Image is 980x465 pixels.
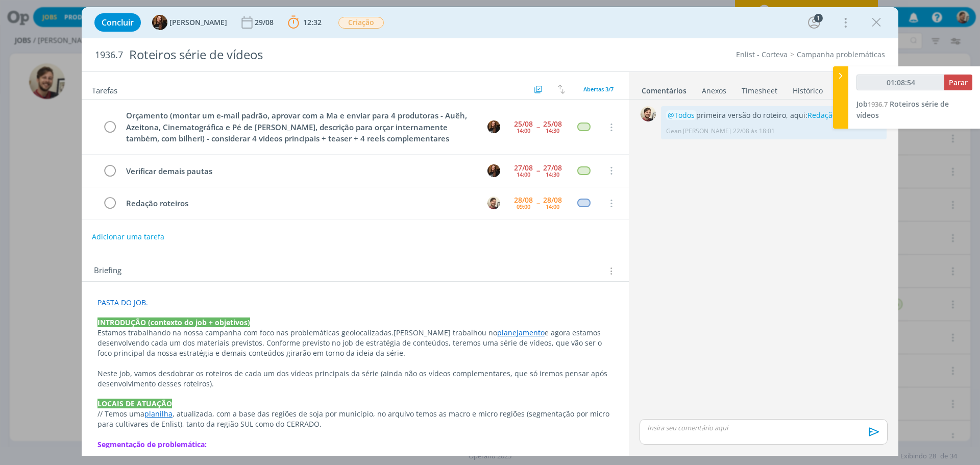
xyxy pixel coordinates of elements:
[125,42,552,67] div: Roteiros série de vídeos
[546,172,559,177] div: 14:30
[285,14,324,31] button: 12:32
[736,50,788,59] a: Enlist - Corteva
[82,7,898,456] div: dialog
[792,81,823,96] a: Histórico
[121,109,478,145] div: Orçamento (montar um e-mail padrão, aprovar com a Ma e enviar para 4 produtoras - Auêh, Azeitona,...
[94,13,141,32] button: Concluir
[486,119,501,135] button: T
[543,164,562,172] div: 27/08
[546,204,559,209] div: 14:00
[514,197,533,204] div: 28/08
[868,100,888,109] span: 1936.7
[702,86,726,96] div: Anexos
[97,409,613,429] p: // Temos uma , atualizada, com a base das regiões de soja por município, no arquivo temos as macr...
[97,328,613,358] p: [PERSON_NAME] trabalhou no e agora estamos desenvolvendo cada um dos materiais previstos. Conform...
[814,14,823,22] div: 1
[944,75,972,90] button: Parar
[856,99,949,120] a: Job1936.7Roteiros série de vídeos
[97,369,613,389] p: Neste job, vamos desdobrar os roteiros de cada um dos vídeos principais da série (ainda não os ví...
[949,78,968,87] span: Parar
[152,15,167,30] img: T
[97,317,250,327] strong: INTRODUÇÃO (contexto do job + objetivos)
[797,50,885,59] a: Campanha problemáticas
[255,19,276,26] div: 29/08
[641,81,687,96] a: Comentários
[97,399,172,408] strong: LOCAIS DE ATUAÇÃO
[338,17,384,29] span: Criação
[536,167,540,174] span: --
[144,409,173,419] a: planilha
[95,50,123,61] span: 1936.7
[666,110,881,120] p: primeira versão do roteiro, aqui:
[169,19,227,26] span: [PERSON_NAME]
[641,106,656,121] img: G
[97,439,207,449] strong: Segmentação de problemática:
[733,127,775,136] span: 22/08 às 18:01
[303,17,322,27] span: 12:32
[487,120,500,133] img: T
[517,128,530,133] div: 14:00
[97,298,148,307] a: PASTA DO JOB.
[536,200,540,207] span: --
[121,165,478,178] div: Verificar demais pautas
[102,18,134,27] span: Concluir
[546,128,559,133] div: 14:30
[668,110,695,120] span: @Todos
[121,197,478,210] div: Redação roteiros
[806,14,822,31] button: 1
[92,83,117,95] span: Tarefas
[91,228,165,246] button: Adicionar uma tarefa
[97,328,394,337] span: Estamos trabalhando na nossa campanha com foco nas problemáticas geolocalizadas.
[514,120,533,128] div: 25/08
[517,204,530,209] div: 09:00
[94,264,121,278] span: Briefing
[152,15,227,30] button: T[PERSON_NAME]
[487,164,500,177] img: T
[543,197,562,204] div: 28/08
[497,328,545,337] a: planejamento
[487,197,500,209] img: G
[856,99,949,120] span: Roteiros série de vídeos
[486,163,501,178] button: T
[517,172,530,177] div: 14:00
[583,85,614,93] span: Abertas 3/7
[666,127,731,136] p: Gean [PERSON_NAME]
[338,16,384,29] button: Criação
[536,124,540,131] span: --
[543,120,562,128] div: 25/08
[807,110,837,120] a: Redação
[514,164,533,172] div: 27/08
[486,195,501,211] button: G
[741,81,778,96] a: Timesheet
[558,85,565,94] img: arrow-down-up.svg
